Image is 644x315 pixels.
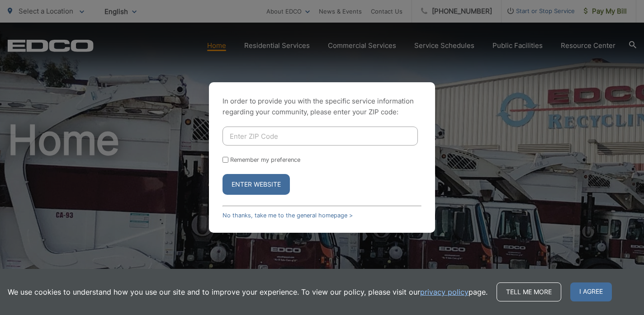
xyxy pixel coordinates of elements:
[420,287,469,297] a: privacy policy
[230,156,300,163] label: Remember my preference
[223,96,421,118] p: In order to provide you with the specific service information regarding your community, please en...
[497,282,561,301] a: Tell me more
[223,212,353,219] a: No thanks, take me to the general homepage >
[223,174,290,195] button: Enter Website
[223,127,418,146] input: Enter ZIP Code
[8,287,488,297] p: We use cookies to understand how you use our site and to improve your experience. To view our pol...
[570,282,612,301] span: I agree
